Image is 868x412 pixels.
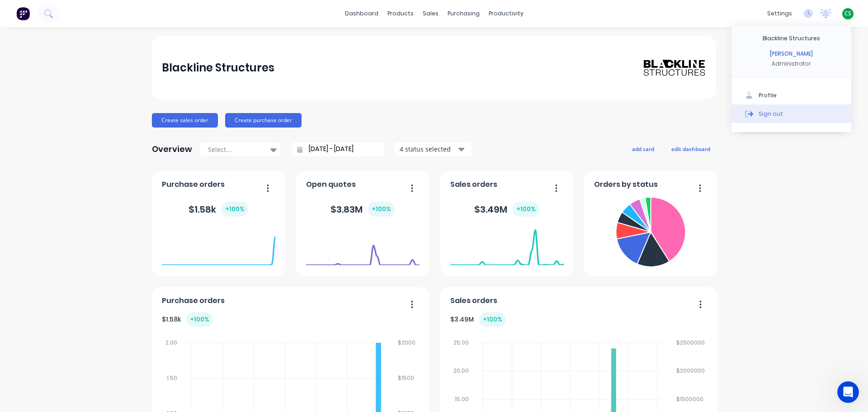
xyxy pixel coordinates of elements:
button: Sign out [731,104,851,123]
tspan: 1.50 [166,374,177,382]
div: 4 status selected [400,144,457,154]
img: Factory [16,7,30,20]
button: Create sales order [152,113,218,128]
tspan: $2000 [398,339,416,346]
span: Purchase orders [162,295,225,306]
div: Sign out [759,109,783,118]
span: CS [844,9,851,18]
button: Create purchase order [225,113,302,128]
div: settings [763,7,797,20]
tspan: $2000000 [677,367,705,374]
tspan: $2500000 [677,339,705,346]
div: Overview [152,140,192,158]
div: Blackline Structures [763,34,820,43]
button: Profile [731,86,851,104]
div: $ 1.58k [162,312,213,327]
tspan: 15.00 [455,395,469,403]
div: $ 3.49M [474,202,539,217]
iframe: Intercom live chat [837,381,859,403]
div: Blackline Structures [162,59,274,77]
div: + 100 % [186,312,213,327]
div: + 100 % [479,312,506,327]
div: $ 1.58k [189,202,248,217]
tspan: 2.00 [165,339,177,346]
div: + 100 % [513,202,539,217]
button: edit dashboard [665,143,716,155]
div: [PERSON_NAME] [770,50,813,58]
div: sales [418,7,443,20]
div: productivity [484,7,528,20]
button: add card [626,143,660,155]
div: Profile [759,91,777,99]
button: go back [6,4,23,21]
tspan: 20.00 [453,367,469,374]
div: purchasing [443,7,484,20]
div: $ 3.83M [330,202,395,217]
button: 4 status selected [395,142,472,156]
div: $ 3.49M [450,312,506,327]
span: Purchase orders [162,179,225,190]
span: Sales orders [450,179,497,190]
div: Administrator [772,60,811,68]
div: + 100 % [368,202,395,217]
span: Orders by status [594,179,658,190]
div: products [383,7,418,20]
span: Open quotes [306,179,356,190]
tspan: 25.00 [453,339,469,346]
img: Blackline Structures [643,59,706,77]
a: dashboard [340,7,383,20]
tspan: $1500 [398,374,415,382]
div: + 100 % [222,202,248,217]
tspan: $1500000 [677,395,704,403]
